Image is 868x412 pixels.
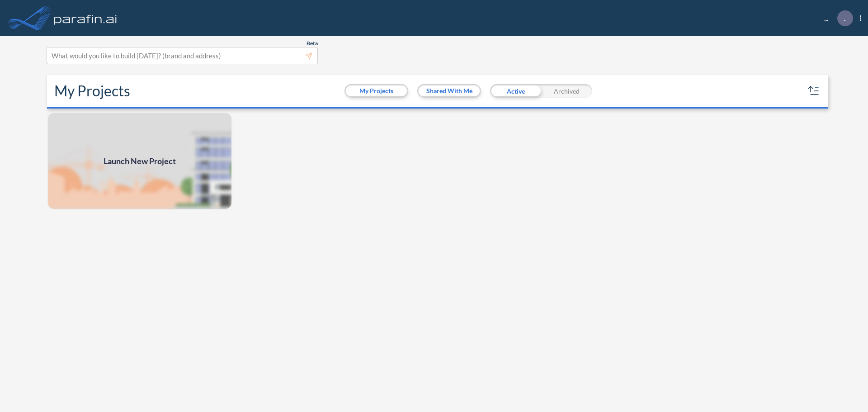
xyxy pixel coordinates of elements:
[346,85,407,96] button: My Projects
[490,84,541,98] div: Active
[104,155,176,167] span: Launch New Project
[807,84,821,98] button: sort
[47,112,232,210] a: Launch New Project
[419,85,480,96] button: Shared With Me
[47,112,232,210] img: add
[307,40,318,47] span: Beta
[54,82,130,99] h2: My Projects
[844,14,846,22] p: .
[52,9,119,27] img: logo
[541,84,592,98] div: Archived
[811,10,861,26] div: ...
